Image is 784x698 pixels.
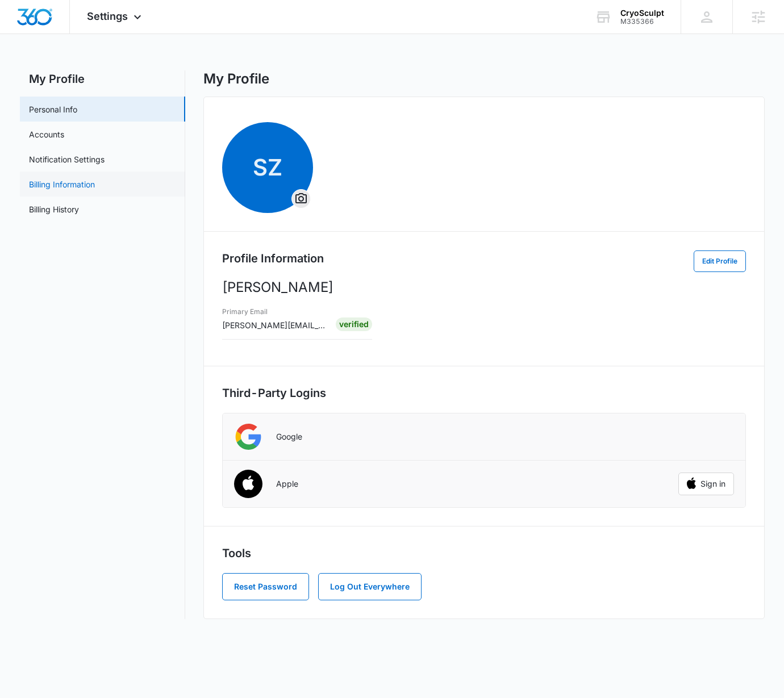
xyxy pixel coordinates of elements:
button: Log Out Everywhere [318,573,422,600]
button: Overflow Menu [292,190,310,208]
button: Edit Profile [694,250,746,272]
a: Accounts [29,128,64,140]
span: SZOverflow Menu [222,122,313,213]
button: Sign in [678,473,734,495]
a: Billing Information [29,178,95,190]
iframe: Sign in with Google Button [673,424,740,449]
h2: My Profile [20,70,185,87]
img: Apple [227,463,269,506]
p: Apple [276,479,298,489]
span: [PERSON_NAME][EMAIL_ADDRESS][DOMAIN_NAME] [222,320,424,330]
span: SZ [222,122,313,213]
a: Billing History [29,203,79,215]
span: Settings [87,10,128,22]
h2: Profile Information [222,250,324,267]
img: Google [234,423,262,451]
a: Notification Settings [29,153,105,165]
button: Reset Password [222,573,309,600]
h3: Primary Email [222,307,328,317]
h1: My Profile [203,70,269,87]
h2: Third-Party Logins [222,384,746,402]
h2: Tools [222,545,746,562]
a: Personal Info [29,103,77,115]
div: account name [620,9,664,18]
div: Verified [336,317,372,331]
p: [PERSON_NAME] [222,277,746,298]
div: account id [620,18,664,26]
p: Google [276,432,302,442]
